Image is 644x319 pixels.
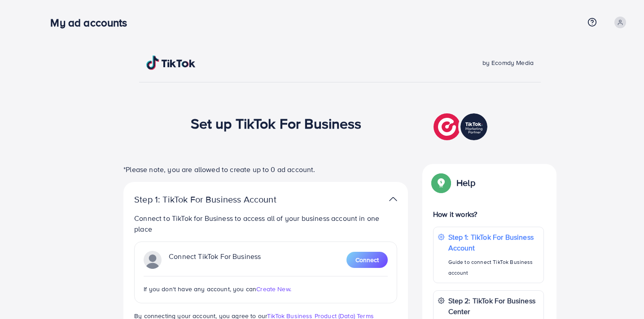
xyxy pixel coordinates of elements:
button: Connect [346,252,388,268]
span: Create New. [256,285,291,293]
p: Help [456,177,475,188]
img: TikTok partner [144,251,162,269]
img: TikTok partner [434,111,490,142]
img: TikTok [146,56,196,70]
p: Connect to TikTok for Business to access all of your business account in one place [134,213,397,234]
p: Connect TikTok For Business [169,251,261,269]
span: by Ecomdy Media [482,58,534,67]
h1: Set up TikTok For Business [191,115,362,132]
p: Step 1: TikTok For Business Account [448,232,539,253]
p: *Please note, you are allowed to create up to 0 ad account. [123,164,408,175]
p: How it works? [433,209,544,220]
span: Connect [355,255,379,264]
p: Step 1: TikTok For Business Account [134,194,305,205]
p: Guide to connect TikTok Business account [448,257,539,278]
span: If you don't have any account, you can [144,285,256,293]
img: TikTok partner [389,193,397,206]
h3: My ad accounts [50,16,134,29]
p: Step 2: TikTok For Business Center [448,295,539,317]
img: Popup guide [433,175,449,191]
